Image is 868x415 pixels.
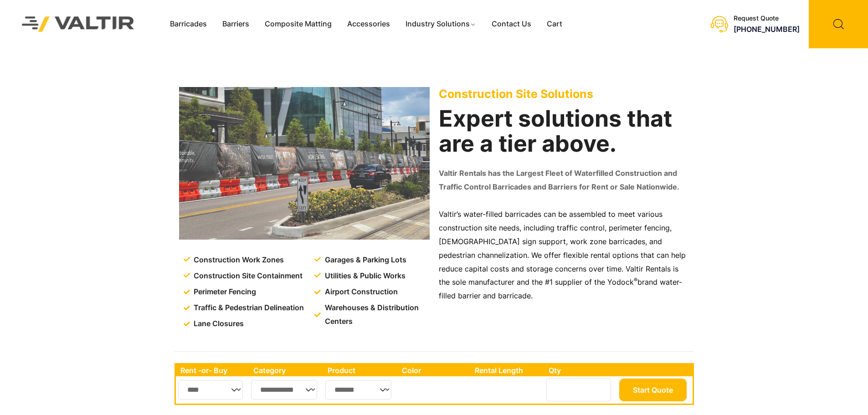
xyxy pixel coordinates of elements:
[619,379,687,401] button: Start Quote
[249,364,324,376] th: Category
[257,17,339,31] a: Composite Matting
[323,301,431,328] span: Warehouses & Distribution Centers
[439,208,689,303] p: Valtir’s water-filled barricades can be assembled to meet various construction site needs, includ...
[323,285,398,299] span: Airport Construction
[191,269,303,283] span: Construction Site Containment
[191,317,244,331] span: Lane Closures
[734,25,800,34] a: [PHONE_NUMBER]
[470,364,544,376] th: Rental Length
[191,285,256,299] span: Perimeter Fencing
[439,87,689,101] p: Construction Site Solutions
[191,253,284,267] span: Construction Work Zones
[634,277,637,283] sup: ®
[323,253,406,267] span: Garages & Parking Lots
[10,5,146,43] img: Valtir Rentals
[439,167,689,194] p: Valtir Rentals has the Largest Fleet of Waterfilled Construction and Traffic Control Barricades a...
[339,17,398,31] a: Accessories
[439,106,689,156] h2: Expert solutions that are a tier above.
[162,17,215,31] a: Barricades
[397,364,471,376] th: Color
[323,364,397,376] th: Product
[539,17,570,31] a: Cart
[734,15,800,22] div: Request Quote
[544,364,616,376] th: Qty
[323,269,406,283] span: Utilities & Public Works
[176,364,249,376] th: Rent -or- Buy
[398,17,484,31] a: Industry Solutions
[215,17,257,31] a: Barriers
[484,17,539,31] a: Contact Us
[191,301,304,315] span: Traffic & Pedestrian Delineation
